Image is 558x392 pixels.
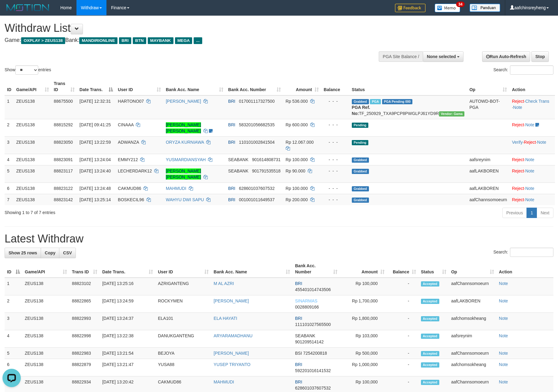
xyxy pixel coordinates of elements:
a: Note [499,362,508,367]
td: ZEUS138 [14,154,51,165]
a: YUSEP TRIYANTO [214,362,250,367]
td: 5 [5,348,22,359]
a: Note [525,186,534,191]
a: MAHMUDI [214,379,234,384]
a: Note [525,197,534,202]
span: SEABANK [228,157,248,162]
span: Copy 110101002841504 to clipboard [239,140,275,145]
a: Note [537,140,546,145]
th: User ID: activate to sort column ascending [155,260,211,278]
td: [DATE] 13:24:59 [100,295,155,313]
td: aafChannsomoeurn [449,348,497,359]
span: Marked by aaftrukkakada [370,99,381,104]
a: Reject [512,122,524,127]
a: Reject [512,168,524,173]
h4: Game: Bank: [5,37,366,43]
a: Next [537,208,553,218]
span: SINARMAS [295,298,317,303]
th: Status [349,78,467,95]
a: Verify [512,140,523,145]
td: ZEUS138 [22,313,69,330]
td: aafChannsomoeurn [467,194,509,205]
span: BOSKECIL96 [118,197,144,202]
th: Balance: activate to sort column ascending [387,260,418,278]
div: - - - [324,197,347,203]
td: 88823102 [69,278,100,295]
span: OXPLAY > ZEUS138 [21,37,65,44]
th: Game/API: activate to sort column ascending [22,260,69,278]
td: TF_250929_TXA9PCP8PWGLPJ61YD9R [349,95,467,119]
span: Copy 455401014743506 to clipboard [295,287,331,292]
div: - - - [324,98,347,104]
span: [DATE] 12:32:31 [80,99,111,104]
a: Note [525,168,534,173]
td: 88822865 [69,295,100,313]
span: Accepted [421,351,439,356]
a: Note [525,157,534,162]
span: MAYBANK [148,37,173,44]
div: - - - [324,185,347,191]
td: ZEUS138 [22,278,69,295]
span: Rp 600.000 [286,122,308,127]
span: Grabbed [352,157,369,163]
span: [DATE] 13:24:48 [80,186,111,191]
span: BRI [228,99,235,104]
td: 3 [5,136,14,154]
div: - - - [324,168,347,174]
span: Pending [352,123,368,128]
span: 88823142 [54,197,73,202]
th: Trans ID: activate to sort column ascending [69,260,100,278]
h1: Latest Withdraw [5,233,553,245]
span: [DATE] 13:25:14 [80,197,111,202]
label: Search: [493,65,553,75]
th: ID [5,78,14,95]
td: ZEUS138 [14,183,51,194]
select: Showentries [15,65,38,75]
span: BRI [228,186,235,191]
a: Note [499,333,508,338]
td: 2 [5,295,22,313]
td: aafLAKBOREN [467,165,509,183]
td: ZEUS138 [22,295,69,313]
td: · [509,183,555,194]
td: ZEUS138 [14,95,51,119]
span: Accepted [421,316,439,321]
td: Rp 500,000 [340,348,387,359]
th: Bank Acc. Name: activate to sort column ascending [211,260,292,278]
a: [PERSON_NAME] [166,99,201,104]
span: 88823050 [54,140,73,145]
span: Copy [45,250,55,255]
span: HARTONO07 [118,99,144,104]
td: BEJOYA [155,348,211,359]
span: Vendor URL: https://trx31.1velocity.biz [439,111,465,116]
span: BTN [133,37,146,44]
b: PGA Ref. No: [352,105,370,116]
td: 7 [5,194,14,205]
span: Copy 901614808731 to clipboard [252,157,281,162]
td: ZEUS138 [14,194,51,205]
label: Show entries [5,65,51,75]
a: Run Auto-Refresh [482,51,530,62]
span: BRI [228,197,235,202]
div: - - - [324,122,347,128]
img: panduan.png [470,4,500,12]
td: aafChannsomoeurn [449,278,497,295]
span: 34 [456,2,464,7]
span: CINAAA [118,122,133,127]
a: Reject [512,186,524,191]
span: [DATE] 13:24:40 [80,168,111,173]
a: Note [499,316,508,321]
a: Copy [41,248,59,258]
div: PGA Site Balance / [379,51,423,62]
span: MANDIRIONLINE [79,37,117,44]
span: [DATE] 13:24:04 [80,157,111,162]
span: Grabbed [352,169,369,174]
td: ZEUS138 [14,119,51,136]
th: Action [509,78,555,95]
span: 88675500 [54,99,73,104]
a: Reject [512,99,524,104]
td: · · [509,95,555,119]
td: Rp 1,700,000 [340,295,387,313]
img: Feedback.jpg [395,4,426,12]
span: Copy 901791535518 to clipboard [252,168,281,173]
